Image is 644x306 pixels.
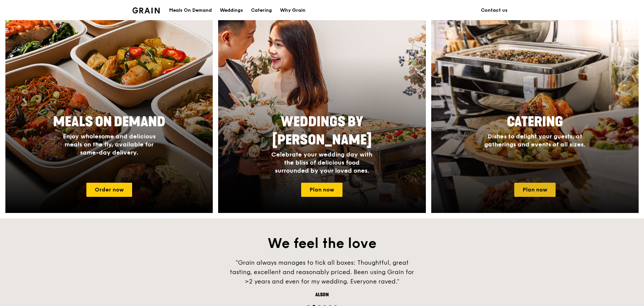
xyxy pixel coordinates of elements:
span: Meals On Demand [53,114,165,130]
a: Weddings [216,0,247,20]
a: Plan now [514,183,556,197]
a: Catering [247,0,276,20]
div: Meals On Demand [169,0,212,20]
div: Why Grain [280,0,306,20]
a: Why Grain [276,0,310,20]
div: Weddings [220,0,243,20]
div: Alson [221,292,423,298]
a: Weddings by [PERSON_NAME]Celebrate your wedding day with the bliss of delicious food surrounded b... [218,17,426,213]
span: Enjoy wholesome and delicious meals on the fly, available for same-day delivery. [63,133,156,156]
div: Catering [251,0,272,20]
span: Weddings by [PERSON_NAME] [272,114,372,148]
a: CateringDishes to delight your guests, at gatherings and events of all sizes.Plan now [431,17,639,213]
span: Celebrate your wedding day with the bliss of delicious food surrounded by your loved ones. [271,151,372,174]
a: Contact us [477,0,512,20]
a: Meals On DemandEnjoy wholesome and delicious meals on the fly, available for same-day delivery.Or... [5,17,213,213]
a: Plan now [301,183,343,197]
span: Catering [507,114,563,130]
img: Grain [132,7,160,13]
div: "Grain always manages to tick all boxes: Thoughtful, great tasting, excellent and reasonably pric... [221,258,423,286]
a: Order now [86,183,132,197]
span: Dishes to delight your guests, at gatherings and events of all sizes. [484,133,585,148]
